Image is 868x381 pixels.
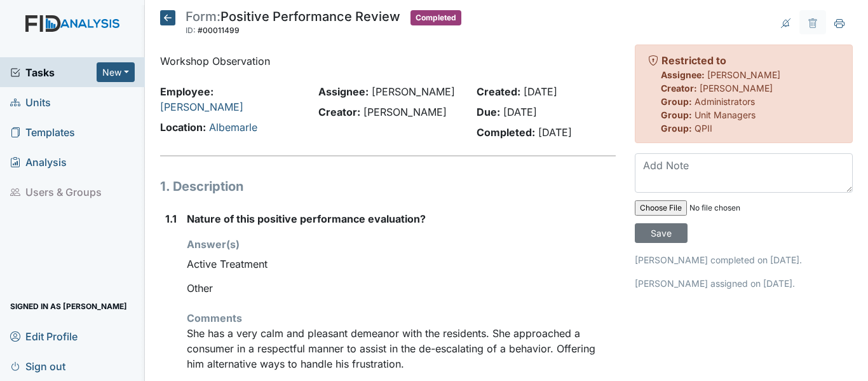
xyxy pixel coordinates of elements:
[372,85,455,98] span: [PERSON_NAME]
[186,9,220,24] span: Form:
[209,121,257,134] a: Albemarle
[538,126,572,139] span: [DATE]
[10,122,75,142] span: Templates
[10,152,67,172] span: Analysis
[10,92,51,112] span: Units
[477,126,535,139] strong: Completed:
[635,277,853,290] p: [PERSON_NAME] assigned on [DATE].
[318,85,369,98] strong: Assignee:
[187,326,616,371] p: She has a very calm and pleasant demeanor with the residents. She approached a consumer in a resp...
[160,100,243,113] a: [PERSON_NAME]
[695,96,755,107] span: Administrators
[165,211,177,226] label: 1.1
[635,253,853,267] p: [PERSON_NAME] completed on [DATE].
[187,238,240,251] strong: Answer(s)
[661,69,705,80] strong: Assignee:
[695,109,756,120] span: Unit Managers
[186,10,400,38] div: Positive Performance Review
[160,121,206,134] strong: Location:
[187,252,616,276] div: Active Treatment
[524,85,557,98] span: [DATE]
[635,223,688,243] input: Save
[160,85,214,98] strong: Employee:
[198,25,240,35] span: #00011499
[318,106,360,118] strong: Creator:
[10,65,97,80] a: Tasks
[363,106,447,118] span: [PERSON_NAME]
[503,106,537,118] span: [DATE]
[477,85,520,98] strong: Created:
[661,54,726,67] strong: Restricted to
[187,276,616,300] div: Other
[97,62,135,82] button: New
[661,83,697,94] strong: Creator:
[10,296,127,316] span: Signed in as [PERSON_NAME]
[160,177,616,196] h1: 1. Description
[661,123,692,134] strong: Group:
[661,96,692,107] strong: Group:
[700,83,773,94] span: [PERSON_NAME]
[410,10,461,25] span: Completed
[477,106,500,118] strong: Due:
[187,310,242,326] label: Comments
[187,211,426,226] label: Nature of this positive performance evaluation?
[661,109,692,120] strong: Group:
[186,25,196,35] span: ID:
[160,53,616,69] p: Workshop Observation
[10,356,65,376] span: Sign out
[10,326,78,346] span: Edit Profile
[695,123,712,134] span: QPII
[707,69,780,80] span: [PERSON_NAME]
